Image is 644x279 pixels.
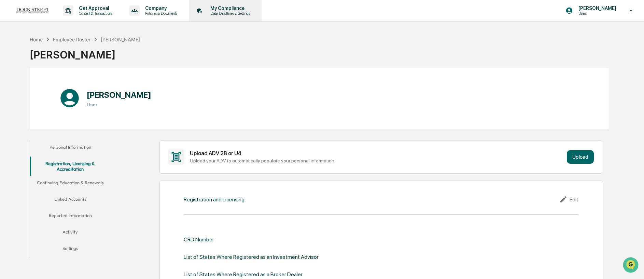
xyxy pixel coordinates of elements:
[30,157,111,176] button: Registration, Licensing & Accreditation
[87,90,151,100] h1: [PERSON_NAME]
[30,37,43,42] div: Home
[87,102,151,107] h3: User
[184,254,319,260] div: List of States Where Registered as an Investment Advisor
[7,87,12,92] div: 🖐️
[47,83,87,96] a: 🗄️Attestations
[184,271,303,278] div: List of States Where Registered as a Broker Dealer
[190,158,564,163] div: Upload your ADV to automatically populate your personal information.
[7,100,12,105] div: 🔎
[50,87,55,92] div: 🗄️
[184,236,214,243] div: CRD Number
[190,150,564,157] div: Upload ADV 2B or U4
[573,5,620,11] p: [PERSON_NAME]
[68,116,83,121] span: Pylon
[205,11,253,16] p: Data, Deadlines & Settings
[23,59,86,65] div: We're available if you need us!
[573,11,620,16] p: Users
[559,195,578,203] div: Edit
[73,11,116,16] p: Content & Transactions
[116,54,124,63] button: Start new chat
[30,140,111,258] div: secondary tabs example
[23,52,112,59] div: Start new chat
[14,86,44,93] span: Preclearance
[567,150,594,164] button: Upload
[30,209,111,225] button: Reported Information
[7,14,124,25] p: How can we help?
[205,5,253,11] p: My Compliance
[30,176,111,192] button: Continuing Education & Renewals
[4,96,46,109] a: 🔎Data Lookup
[53,37,90,42] div: Employee Roster
[101,37,140,42] div: [PERSON_NAME]
[4,83,47,96] a: 🖐️Preclearance
[56,86,85,93] span: Attestations
[140,5,181,11] p: Company
[14,99,43,106] span: Data Lookup
[30,43,140,61] div: [PERSON_NAME]
[73,5,116,11] p: Get Approval
[140,11,181,16] p: Policies & Documents
[30,241,111,258] button: Settings
[7,52,19,65] img: 1746055101610-c473b297-6a78-478c-a979-82029cc54cd1
[16,8,49,14] img: logo
[30,225,111,241] button: Activity
[48,116,83,121] a: Powered byPylon
[622,256,641,275] iframe: Open customer support
[30,192,111,209] button: Linked Accounts
[184,196,244,203] div: Registration and Licensing
[30,140,111,157] button: Personal Information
